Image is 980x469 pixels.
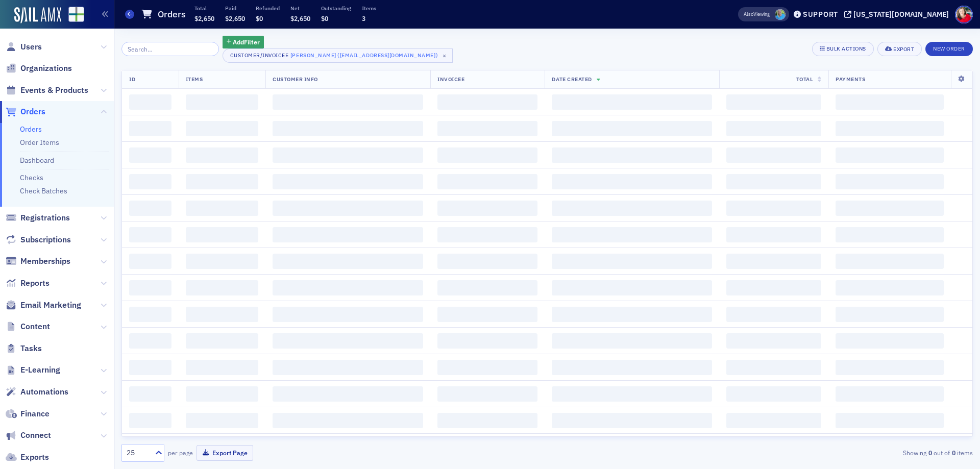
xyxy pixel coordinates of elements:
[20,300,81,311] span: Email Marketing
[20,106,45,117] span: Orders
[233,37,260,46] span: Add Filter
[775,9,786,20] span: Kristi Gates
[223,36,264,48] button: AddFilter
[437,386,537,402] span: ‌
[6,343,42,354] a: Tasks
[273,254,423,269] span: ‌
[6,452,49,463] a: Exports
[273,76,318,83] span: Customer Info
[726,121,822,136] span: ‌
[552,121,712,136] span: ‌
[273,147,423,163] span: ‌
[321,14,328,22] span: $0
[168,448,193,457] label: per page
[20,321,50,332] span: Content
[552,413,712,428] span: ‌
[273,333,423,349] span: ‌
[20,212,70,224] span: Registrations
[186,174,258,189] span: ‌
[6,63,72,74] a: Organizations
[362,5,376,12] p: Items
[552,147,712,163] span: ‌
[129,174,171,189] span: ‌
[121,42,219,56] input: Search…
[836,94,944,110] span: ‌
[836,280,944,295] span: ‌
[552,307,712,322] span: ‌
[129,360,171,375] span: ‌
[129,333,171,349] span: ‌
[925,42,973,56] button: New Order
[726,227,822,242] span: ‌
[273,413,423,428] span: ‌
[836,413,944,428] span: ‌
[186,94,258,110] span: ‌
[437,254,537,269] span: ‌
[877,42,922,56] button: Export
[256,5,280,12] p: Refunded
[20,186,67,195] a: Check Batches
[186,227,258,242] span: ‌
[6,256,70,267] a: Memberships
[14,7,61,23] a: SailAMX
[129,121,171,136] span: ‌
[437,307,537,322] span: ‌
[925,43,973,53] a: New Order
[6,386,68,398] a: Automations
[726,254,822,269] span: ‌
[194,5,214,12] p: Total
[836,386,944,402] span: ‌
[726,360,822,375] span: ‌
[129,386,171,402] span: ‌
[440,51,449,60] span: ×
[362,14,365,22] span: 3
[437,360,537,375] span: ‌
[20,256,70,267] span: Memberships
[20,138,59,147] a: Order Items
[552,333,712,349] span: ‌
[129,76,135,83] span: ID
[273,94,423,110] span: ‌
[127,448,149,458] div: 25
[186,360,258,375] span: ‌
[225,14,245,22] span: $2,650
[437,280,537,295] span: ‌
[20,386,68,398] span: Automations
[6,430,51,441] a: Connect
[552,201,712,216] span: ‌
[20,41,42,53] span: Users
[893,46,914,52] div: Export
[836,121,944,136] span: ‌
[803,10,838,19] div: Support
[552,360,712,375] span: ‌
[273,280,423,295] span: ‌
[256,14,263,22] span: $0
[129,254,171,269] span: ‌
[836,201,944,216] span: ‌
[158,8,186,20] h1: Orders
[552,76,592,83] span: Date Created
[273,201,423,216] span: ‌
[552,254,712,269] span: ‌
[6,234,71,245] a: Subscriptions
[186,280,258,295] span: ‌
[696,448,973,457] div: Showing out of items
[20,63,72,74] span: Organizations
[273,174,423,189] span: ‌
[20,364,60,376] span: E-Learning
[836,147,944,163] span: ‌
[186,413,258,428] span: ‌
[20,278,50,289] span: Reports
[273,121,423,136] span: ‌
[186,201,258,216] span: ‌
[853,10,949,19] div: [US_STATE][DOMAIN_NAME]
[836,307,944,322] span: ‌
[437,174,537,189] span: ‌
[552,94,712,110] span: ‌
[290,14,310,22] span: $2,650
[6,364,60,376] a: E-Learning
[726,147,822,163] span: ‌
[726,280,822,295] span: ‌
[186,121,258,136] span: ‌
[20,408,50,419] span: Finance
